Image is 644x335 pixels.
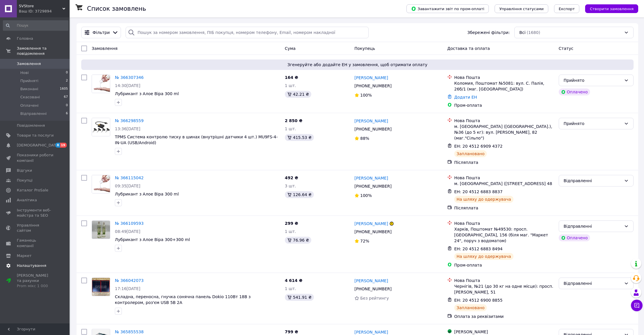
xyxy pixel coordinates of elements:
span: 6 [66,111,68,116]
span: Головна [17,36,33,41]
span: 72% [360,239,369,243]
span: Завантажити звіт по пром-оплаті [411,6,484,11]
span: 100% [360,93,372,97]
span: [PHONE_NUMBER] [354,127,392,131]
div: Заплановано [454,150,487,157]
span: Покупець [354,46,375,51]
div: Післяплата [454,160,554,165]
a: Фото товару [92,278,110,296]
div: Післяплата [454,205,554,211]
span: Каталог ProSale [17,188,48,193]
div: Харків, Поштомат №49530: просп. [GEOGRAPHIC_DATA], 156 (біля маг. "Маркет 24", поруч з водоматом) [454,226,554,244]
div: На шляху до одержувача [454,253,513,260]
span: 1 шт. [285,229,296,234]
div: Оплачено [559,88,590,95]
div: Чернігів, №21 (до 30 кг на одне місце): просп. [PERSON_NAME], 51 [454,283,554,295]
span: TPMS Система контролю тиску в шинах (внутрішні датчики 4 шт.) MU9FS-4-IN-UA (USB/Android) [115,135,278,145]
a: Лубрикант з Алое Віра 300+300 ml [115,237,190,242]
span: 2 850 ₴ [285,118,303,123]
span: [PERSON_NAME] та рахунки [17,273,54,289]
span: 4 614 ₴ [285,278,303,283]
span: 13:36[DATE] [115,126,140,131]
button: Управління статусами [495,4,548,13]
a: Створити замовлення [579,6,638,11]
div: 541.91 ₴ [285,294,314,301]
span: Налаштування [17,263,46,268]
span: [PHONE_NUMBER] [354,84,392,88]
span: 08:49[DATE] [115,229,140,234]
span: Повідомлення [17,123,45,128]
div: 415.53 ₴ [285,134,314,141]
input: Пошук [3,20,68,31]
span: Аналітика [17,198,37,203]
input: Пошук за номером замовлення, ПІБ покупця, номером телефону, Email, номером накладної [126,27,368,38]
span: Замовлення [17,61,41,66]
span: Без рейтингу [360,296,389,300]
div: Оплата за реквізитами [454,314,554,319]
span: 492 ₴ [285,175,298,180]
span: 14:30[DATE] [115,83,140,88]
span: Всі [519,30,525,35]
span: Оплачені [20,103,39,108]
a: Лубрикант з Алое Віра 300 ml [115,91,179,96]
div: Ваш ID: 3729894 [19,9,70,14]
span: 799 ₴ [285,329,298,334]
div: Відправленні [564,280,622,287]
span: 2 [66,78,68,84]
span: Прийняті [20,78,38,84]
span: Виконані [20,86,38,92]
span: Відправленні [20,111,47,116]
span: 1 шт. [285,286,296,291]
span: 299 ₴ [285,221,298,226]
span: ЕН: 20 4512 6909 4372 [454,144,503,149]
div: Відправленні [564,178,622,184]
span: 17:16[DATE] [115,286,140,291]
a: [PERSON_NAME] [354,175,388,181]
span: Товари та послуги [17,133,54,138]
span: 88% [360,136,369,141]
div: Нова Пошта [454,75,554,80]
a: [PERSON_NAME] [354,329,388,335]
span: Маркет [17,253,32,258]
a: Складна, переносна, гнучка сонячна панель Dokio 110Вт 18В з контролером, роз'єм USB 5В 2А [115,294,251,305]
div: Прийнято [564,120,622,127]
a: № 365855538 [115,329,144,334]
div: Нова Пошта [454,175,554,181]
span: 0 [66,70,68,75]
div: 126.64 ₴ [285,191,314,198]
span: Збережені фільтри: [467,30,510,35]
span: Показники роботи компанії [17,153,54,163]
span: Доставка та оплата [447,46,490,51]
span: [PHONE_NUMBER] [354,184,392,189]
span: Нові [20,70,29,75]
span: 8 [55,143,60,148]
div: На шляху до одержувача [454,196,513,203]
span: 0 [66,103,68,108]
a: № 366298559 [115,118,144,123]
a: № 366307346 [115,75,144,80]
span: Управління статусами [499,7,544,11]
div: м. [GEOGRAPHIC_DATA] ([STREET_ADDRESS] 48 [454,181,554,186]
div: Prom мікс 1 000 [17,283,54,289]
button: Чат з покупцем [631,300,643,311]
h1: Список замовлень [87,5,146,12]
span: Замовлення [92,46,117,51]
button: Експорт [554,4,580,13]
div: Оплачено [559,234,590,241]
span: Скасовані [20,95,40,100]
span: [PHONE_NUMBER] [354,229,392,234]
div: Пром-оплата [454,102,554,108]
a: № 366115042 [115,175,144,180]
span: Cума [285,46,296,51]
div: [PERSON_NAME] [454,329,554,335]
a: [PERSON_NAME] [354,278,388,284]
button: Завантажити звіт по пром-оплаті [406,4,489,13]
span: 19 [60,143,67,148]
a: Фото товару [92,118,110,136]
a: Лубрикант з Алое Віра 300 ml [115,192,179,196]
a: [PERSON_NAME] [354,118,388,124]
span: Статус [559,46,574,51]
a: [PERSON_NAME] [354,75,388,81]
